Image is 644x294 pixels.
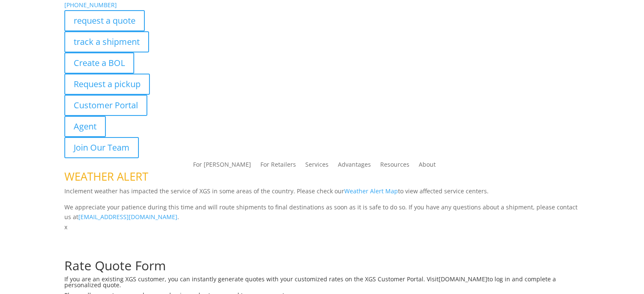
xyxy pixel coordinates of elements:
[64,1,117,9] a: [PHONE_NUMBER]
[64,137,139,158] a: Join Our Team
[64,74,150,95] a: Request a pickup
[193,162,251,171] a: For [PERSON_NAME]
[260,162,296,171] a: For Retailers
[305,162,329,171] a: Services
[419,162,436,171] a: About
[344,187,398,195] a: Weather Alert Map
[64,116,106,137] a: Agent
[64,186,580,202] p: Inclement weather has impacted the service of XGS in some areas of the country. Please check our ...
[380,162,409,171] a: Resources
[64,275,556,289] span: to log in and complete a personalized quote.
[78,213,177,221] a: [EMAIL_ADDRESS][DOMAIN_NAME]
[439,275,487,283] a: [DOMAIN_NAME]
[64,52,134,74] a: Create a BOL
[64,222,580,232] p: x
[64,259,580,276] h1: Rate Quote Form
[64,275,439,283] span: If you are an existing XGS customer, you can instantly generate quotes with your customized rates...
[338,162,371,171] a: Advantages
[64,169,148,184] span: WEATHER ALERT
[64,249,580,259] p: Complete the form below for a customized quote based on your shipping needs.
[64,202,580,223] p: We appreciate your patience during this time and will route shipments to final destinations as so...
[64,232,580,249] h1: Request a Quote
[64,95,147,116] a: Customer Portal
[64,31,149,52] a: track a shipment
[64,10,145,31] a: request a quote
